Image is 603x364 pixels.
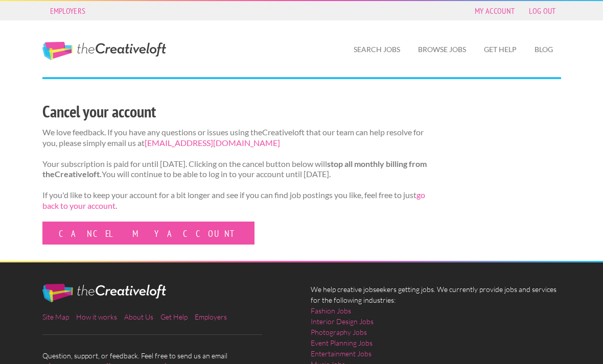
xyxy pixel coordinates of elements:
a: Site Map [42,312,69,321]
a: Get Help [160,312,188,321]
a: How it works [76,312,117,321]
a: Employers [45,4,91,18]
a: Blog [526,38,561,61]
a: Event Planning Jobs [311,337,373,348]
a: Interior Design Jobs [311,316,374,327]
strong: stop all monthly billing from theCreativeloft. [42,159,427,179]
p: If you'd like to keep your account for a bit longer and see if you can find job postings you like... [42,190,427,211]
p: Your subscription is paid for until [DATE]. Clicking on the cancel button below will You will con... [42,159,427,180]
a: Log Out [524,4,561,18]
a: Photography Jobs [311,327,367,337]
a: Get Help [476,38,525,61]
a: The Creative Loft [42,42,166,60]
a: My Account [470,4,520,18]
a: go back to your account [42,190,425,210]
img: The Creative Loft [42,284,166,302]
a: Fashion Jobs [311,305,351,316]
a: About Us [124,312,153,321]
a: Entertainment Jobs [311,348,372,359]
a: Cancel my account [42,222,254,245]
a: [EMAIL_ADDRESS][DOMAIN_NAME] [145,138,280,148]
a: Search Jobs [345,38,408,61]
p: We love feedback. If you have any questions or issues using theCreativeloft that our team can hel... [42,127,427,149]
a: Employers [195,312,227,321]
a: Browse Jobs [410,38,474,61]
h2: Cancel your account [42,100,427,123]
